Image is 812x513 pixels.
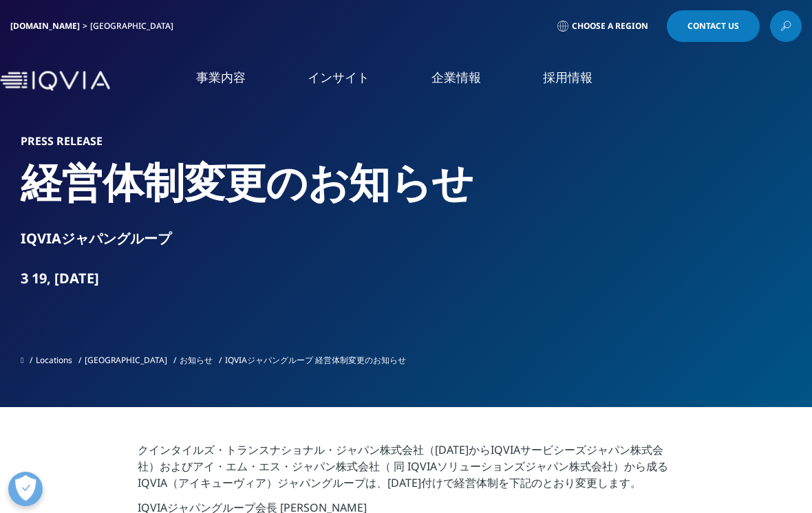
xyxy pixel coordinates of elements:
div: [GEOGRAPHIC_DATA] [90,21,179,32]
p: クインタイルズ・トランスナショナル・ジャパン株式会社（[DATE]からIQVIAサービシーズジャパン株式会社）およびアイ・エム・エス・ジャパン株式会社（ 同 IQVIAソリューションズジャパン株... [138,441,675,499]
h1: Press Release [21,134,791,148]
a: [DOMAIN_NAME] [10,20,80,32]
a: Locations [36,354,72,366]
button: 優先設定センターを開く [8,472,43,506]
h2: 経営体制変更のお知らせ [21,156,791,208]
a: インサイト [308,69,370,86]
a: 事業内容 [196,69,246,86]
div: 3 19, [DATE] [21,269,791,288]
a: [GEOGRAPHIC_DATA] [85,354,167,366]
div: IQVIAジャパングループ [21,229,791,248]
a: Contact Us [667,10,760,42]
span: Choose a Region [572,21,648,32]
nav: Primary [116,48,812,113]
a: 企業情報 [431,69,481,86]
span: Contact Us [687,22,739,30]
span: IQVIAジャパングループ 経営体制変更のお知らせ [225,354,406,366]
a: お知らせ [180,354,213,366]
a: 採用情報 [543,69,592,86]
